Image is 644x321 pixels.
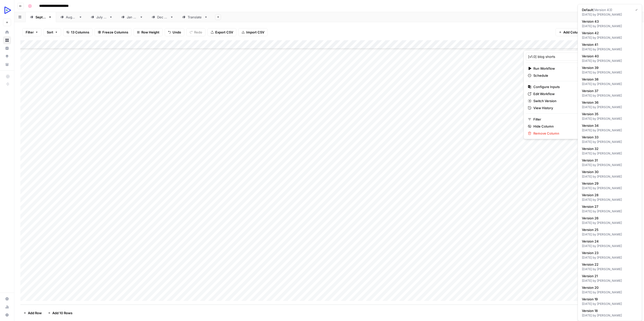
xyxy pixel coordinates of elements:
[582,128,638,133] div: [DATE] by [PERSON_NAME]
[582,151,638,156] div: [DATE] by [PERSON_NAME]
[582,93,638,98] div: [DATE] by [PERSON_NAME]
[582,290,638,295] div: [DATE] by [PERSON_NAME]
[582,12,638,17] div: [DATE] by [PERSON_NAME]
[582,244,638,248] div: [DATE] by [PERSON_NAME]
[582,297,636,302] span: Version 19
[582,47,638,52] div: [DATE] by [PERSON_NAME]
[582,273,636,278] span: Version 21
[582,186,638,190] div: [DATE] by [PERSON_NAME]
[582,65,636,70] span: Version 39
[582,70,638,75] div: [DATE] by [PERSON_NAME]
[582,116,638,121] div: [DATE] by [PERSON_NAME]
[582,313,638,318] div: [DATE] by [PERSON_NAME]
[582,216,636,221] span: Version 26
[582,308,636,313] span: Version 18
[582,54,636,59] span: Version 40
[582,163,638,167] div: [DATE] by [PERSON_NAME]
[582,105,638,109] div: [DATE] by [PERSON_NAME]
[582,19,636,24] span: Version 43
[582,232,638,237] div: [DATE] by [PERSON_NAME]
[582,285,636,290] span: Version 20
[582,302,638,306] div: [DATE] by [PERSON_NAME]
[582,181,636,186] span: Version 29
[582,77,636,82] span: Version 38
[582,59,638,63] div: [DATE] by [PERSON_NAME]
[582,192,636,197] span: Version 28
[582,111,636,116] span: Version 35
[582,209,638,214] div: [DATE] by [PERSON_NAME]
[582,227,636,232] span: Version 25
[582,42,636,47] span: Version 41
[582,30,636,35] span: Version 42
[582,197,638,202] div: [DATE] by [PERSON_NAME]
[582,278,638,283] div: [DATE] by [PERSON_NAME]
[582,174,638,179] div: [DATE] by [PERSON_NAME]
[582,158,636,163] span: Version 31
[582,239,636,244] span: Version 24
[582,255,638,260] div: [DATE] by [PERSON_NAME]
[582,24,638,28] div: [DATE] by [PERSON_NAME]
[582,250,636,255] span: Version 23
[582,88,636,93] span: Version 37
[582,140,638,144] div: [DATE] by [PERSON_NAME]
[582,267,638,271] div: [DATE] by [PERSON_NAME]
[582,7,631,12] span: Default
[582,135,636,140] span: Version 33
[533,98,572,103] span: Switch Version
[582,204,636,209] span: Version 27
[582,262,636,267] span: Version 22
[582,221,638,225] div: [DATE] by [PERSON_NAME]
[582,82,638,86] div: [DATE] by [PERSON_NAME]
[582,35,638,40] div: [DATE] by [PERSON_NAME]
[582,123,636,128] span: Version 34
[593,8,612,12] span: ( Version 43 )
[582,146,636,151] span: Version 32
[582,169,636,174] span: Version 30
[582,100,636,105] span: Version 36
